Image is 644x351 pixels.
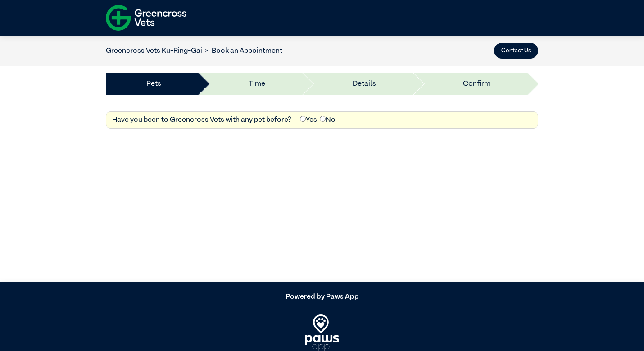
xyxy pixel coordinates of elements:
[106,47,202,55] a: Greencross Vets Ku-Ring-Gai
[320,116,326,122] input: No
[305,314,340,351] img: PawsApp
[300,115,317,125] label: Yes
[112,115,291,125] label: Have you been to Greencross Vets with any pet before?
[146,79,161,89] a: Pets
[202,46,282,56] li: Book an Appointment
[106,293,538,301] h5: Powered by Paws App
[494,43,538,59] button: Contact Us
[300,116,306,122] input: Yes
[320,115,336,125] label: No
[106,2,186,33] img: f-logo
[106,46,282,56] nav: breadcrumb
